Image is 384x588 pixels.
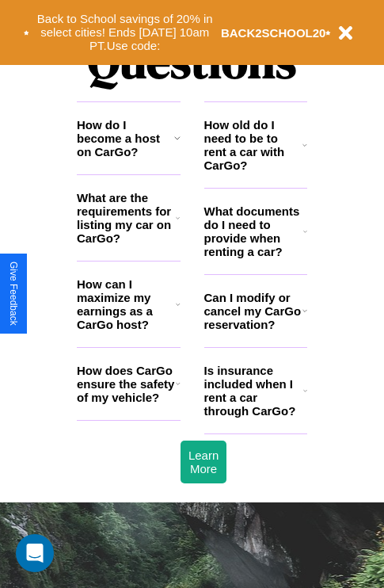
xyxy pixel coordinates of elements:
div: Give Feedback [8,262,19,326]
b: BACK2SCHOOL20 [221,26,326,40]
h3: What documents do I need to provide when renting a car? [204,204,304,258]
h3: What are the requirements for listing my car on CarGo? [77,191,176,245]
button: Learn More [181,441,226,483]
h3: Can I modify or cancel my CarGo reservation? [204,291,302,331]
h3: How can I maximize my earnings as a CarGo host? [77,277,176,331]
h3: How do I become a host on CarGo? [77,118,174,158]
div: Open Intercom Messenger [16,534,54,572]
h3: How does CarGo ensure the safety of my vehicle? [77,364,176,404]
button: Back to School savings of 20% in select cities! Ends [DATE] 10am PT.Use code: [29,8,221,57]
h3: Is insurance included when I rent a car through CarGo? [204,364,303,418]
h3: How old do I need to be to rent a car with CarGo? [204,118,303,172]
